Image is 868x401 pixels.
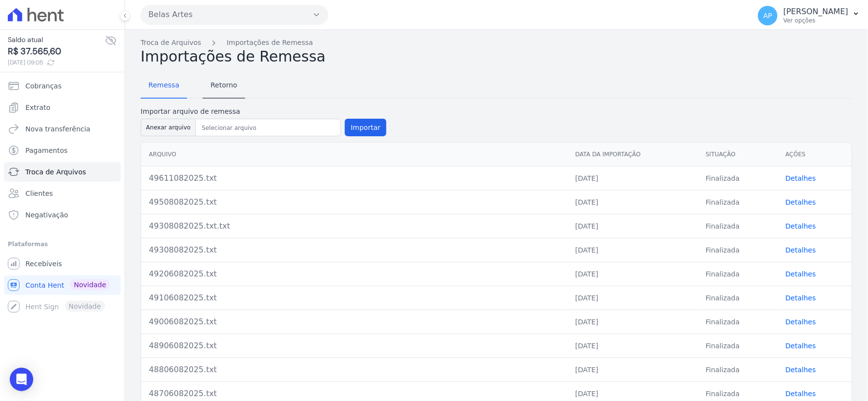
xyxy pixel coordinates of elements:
td: [DATE] [568,238,698,262]
a: Detalhes [786,270,816,278]
div: 49508082025.txt [149,196,560,208]
span: Recebíveis [25,259,62,269]
span: Nova transferência [25,124,90,134]
span: Cobranças [25,81,62,91]
div: Open Intercom Messenger [10,368,33,391]
td: Finalizada [698,190,778,214]
a: Detalhes [786,174,816,182]
div: 48706082025.txt [149,388,560,400]
th: Arquivo [141,143,568,167]
button: Belas Artes [141,5,328,24]
th: Data da Importação [568,143,698,167]
button: AP [PERSON_NAME] Ver opções [750,2,868,29]
span: Pagamentos [25,146,67,155]
td: Finalizada [698,262,778,286]
span: Saldo atual [8,35,105,45]
button: Anexar arquivo [141,119,196,136]
a: Retorno [203,73,245,99]
a: Cobranças [4,76,121,96]
a: Troca de Arquivos [141,38,201,48]
span: Clientes [25,189,53,198]
td: Finalizada [698,238,778,262]
td: [DATE] [568,214,698,238]
a: Importações de Remessa [227,38,313,48]
span: AP [763,12,772,19]
div: 49206082025.txt [149,268,560,280]
p: Ver opções [783,17,848,24]
td: [DATE] [568,334,698,358]
a: Detalhes [786,294,816,302]
div: 49308082025.txt.txt [149,220,560,232]
td: [DATE] [568,286,698,310]
span: Conta Hent [25,280,64,290]
a: Detalhes [786,318,816,326]
span: Remessa [143,75,185,95]
span: [DATE] 09:05 [8,58,105,67]
a: Detalhes [786,366,816,374]
div: 48806082025.txt [149,364,560,376]
a: Detalhes [786,222,816,230]
div: 49006082025.txt [149,316,560,328]
a: Clientes [4,184,121,203]
td: Finalizada [698,358,778,381]
label: Importar arquivo de remessa [141,106,386,117]
span: Novidade [70,279,110,290]
div: Plataformas [8,238,117,250]
span: Extrato [25,103,50,112]
td: Finalizada [698,286,778,310]
input: Selecionar arquivo [198,122,339,134]
th: Ações [778,143,852,167]
a: Pagamentos [4,141,121,160]
a: Detalhes [786,198,816,206]
a: Detalhes [786,390,816,398]
td: [DATE] [568,262,698,286]
nav: Sidebar [8,76,117,317]
td: Finalizada [698,214,778,238]
a: Nova transferência [4,119,121,139]
span: Troca de Arquivos [25,167,86,177]
td: [DATE] [568,358,698,381]
div: 49106082025.txt [149,292,560,304]
td: [DATE] [568,190,698,214]
a: Negativação [4,205,121,225]
nav: Breadcrumb [141,38,852,48]
div: 49308082025.txt [149,244,560,256]
a: Recebíveis [4,254,121,274]
td: Finalizada [698,166,778,190]
span: Negativação [25,210,68,220]
p: [PERSON_NAME] [783,7,848,17]
th: Situação [698,143,778,167]
a: Remessa [141,73,187,99]
td: Finalizada [698,310,778,334]
button: Importar [345,119,386,136]
a: Conta Hent Novidade [4,275,121,295]
td: [DATE] [568,166,698,190]
a: Detalhes [786,342,816,350]
td: Finalizada [698,334,778,358]
span: Retorno [205,75,243,95]
div: 48906082025.txt [149,340,560,352]
td: [DATE] [568,310,698,334]
a: Troca de Arquivos [4,162,121,182]
a: Detalhes [786,246,816,254]
a: Extrato [4,98,121,117]
h2: Importações de Remessa [141,48,852,65]
span: R$ 37.565,60 [8,45,105,58]
div: 49611082025.txt [149,172,560,184]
